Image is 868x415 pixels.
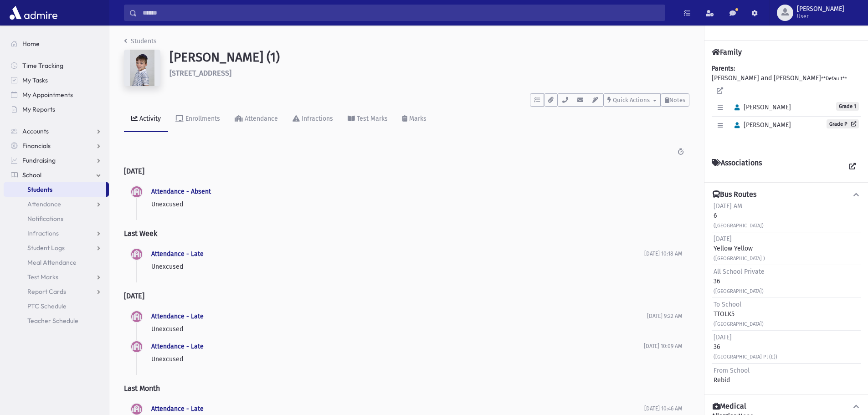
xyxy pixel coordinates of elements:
[714,202,742,210] span: [DATE] AM
[714,300,764,328] div: TTOLK5
[27,302,67,310] span: PTC Schedule
[613,97,650,103] span: Quick Actions
[407,115,426,123] div: Marks
[712,159,762,175] h4: Associations
[4,226,109,241] a: Infractions
[27,287,66,296] span: Report Cards
[137,5,665,21] input: Search
[4,138,109,153] a: Financials
[138,115,161,123] div: Activity
[644,251,682,257] span: [DATE] 10:18 AM
[22,156,56,164] span: Fundraising
[169,69,689,77] h6: [STREET_ADDRESS]
[714,333,777,361] div: 36
[827,119,859,128] a: Grade P
[4,284,109,299] a: Report Cards
[27,244,65,252] span: Student Logs
[730,121,791,129] span: [PERSON_NAME]
[300,115,333,123] div: Infractions
[27,229,59,237] span: Infractions
[713,402,746,411] h4: Medical
[4,102,109,117] a: My Reports
[603,93,661,107] button: Quick Actions
[151,313,204,320] a: Attendance - Late
[714,256,765,261] small: ([GEOGRAPHIC_DATA] )
[4,255,109,270] a: Meal Attendance
[4,36,109,51] a: Home
[22,142,51,150] span: Financials
[714,223,764,229] small: ([GEOGRAPHIC_DATA])
[714,367,750,374] span: From School
[27,273,58,281] span: Test Marks
[168,107,227,132] a: Enrollments
[4,270,109,284] a: Test Marks
[714,354,777,360] small: ([GEOGRAPHIC_DATA] Pl (E))
[644,405,682,412] span: [DATE] 10:46 AM
[151,343,204,350] a: Attendance - Late
[395,107,434,132] a: Marks
[22,171,41,179] span: School
[124,284,689,307] h2: [DATE]
[712,190,861,200] button: Bus Routes
[714,234,765,263] div: Yellow Yellow
[151,262,644,272] p: Unexcused
[27,317,78,325] span: Teacher Schedule
[4,241,109,255] a: Student Logs
[4,182,106,197] a: Students
[712,402,861,411] button: Medical
[4,87,109,102] a: My Appointments
[27,215,63,223] span: Notifications
[227,107,285,132] a: Attendance
[797,13,844,20] span: User
[124,222,689,245] h2: Last Week
[644,343,682,349] span: [DATE] 10:09 AM
[243,115,278,123] div: Attendance
[4,73,109,87] a: My Tasks
[4,168,109,182] a: School
[714,267,765,296] div: 36
[27,258,77,266] span: Meal Attendance
[4,211,109,226] a: Notifications
[151,188,211,195] a: Attendance - Absent
[151,405,204,413] a: Attendance - Late
[714,268,765,276] span: All School Private
[836,102,859,111] span: Grade 1
[4,58,109,73] a: Time Tracking
[712,64,861,143] div: [PERSON_NAME] and [PERSON_NAME]
[4,313,109,328] a: Teacher Schedule
[151,324,647,334] p: Unexcused
[714,366,750,385] div: Rebid
[151,200,682,209] p: Unexcused
[4,299,109,313] a: PTC Schedule
[340,107,395,132] a: Test Marks
[22,76,48,84] span: My Tasks
[124,36,157,50] nav: breadcrumb
[714,301,741,308] span: To School
[661,93,689,107] button: Notes
[151,250,204,258] a: Attendance - Late
[712,48,742,56] h4: Family
[22,91,73,99] span: My Appointments
[124,159,689,183] h2: [DATE]
[22,61,63,70] span: Time Tracking
[4,124,109,138] a: Accounts
[355,115,388,123] div: Test Marks
[184,115,220,123] div: Enrollments
[4,153,109,168] a: Fundraising
[124,107,168,132] a: Activity
[169,50,689,65] h1: [PERSON_NAME] (1)
[22,127,49,135] span: Accounts
[285,107,340,132] a: Infractions
[27,200,61,208] span: Attendance
[669,97,685,103] span: Notes
[22,105,55,113] span: My Reports
[22,40,40,48] span: Home
[4,197,109,211] a: Attendance
[714,235,732,243] span: [DATE]
[730,103,791,111] span: [PERSON_NAME]
[714,333,732,341] span: [DATE]
[124,37,157,45] a: Students
[797,5,844,13] span: [PERSON_NAME]
[7,4,60,22] img: AdmirePro
[714,201,764,230] div: 6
